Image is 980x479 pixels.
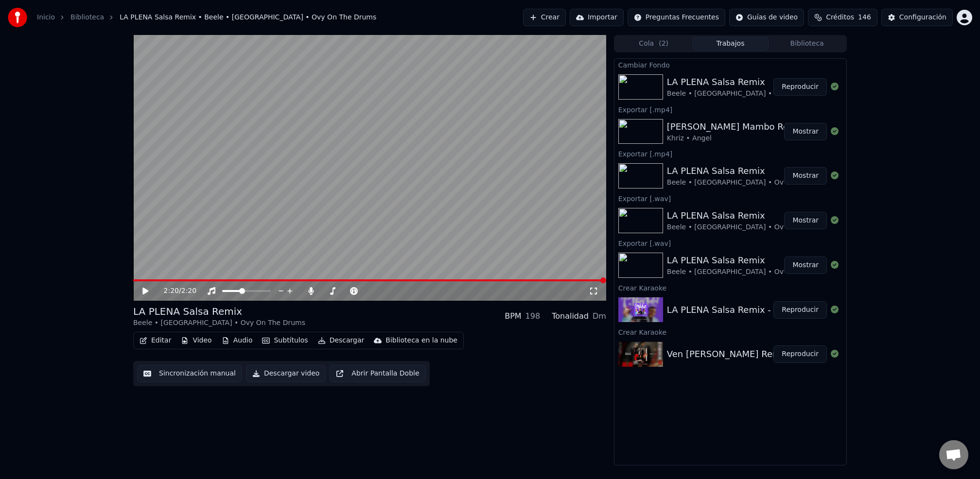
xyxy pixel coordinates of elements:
[614,59,846,70] div: Cambiar Fondo
[133,318,305,328] div: Beele • [GEOGRAPHIC_DATA] • Ovy On The Drums
[773,301,827,319] button: Reproducir
[218,334,257,347] button: Audio
[137,365,242,382] button: Sincronización manual
[164,286,179,296] span: 2:20
[330,365,425,382] button: Abrir Pantalla Doble
[667,222,839,232] div: Beele • [GEOGRAPHIC_DATA] • Ovy On The Drums
[881,9,953,26] button: Configuración
[133,305,305,318] div: LA PLENA Salsa Remix
[523,9,566,26] button: Crear
[37,13,376,22] nav: breadcrumb
[784,123,827,140] button: Mostrar
[667,89,839,99] div: Beele • [GEOGRAPHIC_DATA] • Ovy On The Drums
[667,178,839,188] div: Beele • [GEOGRAPHIC_DATA] • Ovy On The Drums
[246,365,326,382] button: Descargar video
[614,103,846,115] div: Exportar [.mp4]
[181,286,196,296] span: 2:20
[385,336,457,345] div: Biblioteca en la nube
[773,78,827,96] button: Reproducir
[614,148,846,159] div: Exportar [.mp4]
[729,9,804,26] button: Guías de video
[667,164,839,178] div: LA PLENA Salsa Remix
[37,13,55,22] a: Inicio
[784,212,827,229] button: Mostrar
[784,167,827,185] button: Mostrar
[552,310,589,322] div: Tonalidad
[593,310,606,322] div: Dm
[614,326,846,338] div: Crear Karaoke
[8,8,27,27] img: youka
[120,13,376,22] span: LA PLENA Salsa Remix • Beele • [GEOGRAPHIC_DATA] • Ovy On The Drums
[858,13,871,22] span: 146
[826,13,854,22] span: Créditos
[614,192,846,204] div: Exportar [.wav]
[136,334,175,347] button: Editar
[667,254,839,267] div: LA PLENA Salsa Remix
[628,9,725,26] button: Preguntas Frecuentes
[784,257,827,274] button: Mostrar
[769,37,845,51] button: Biblioteca
[667,347,954,361] div: Ven [PERSON_NAME] Remix - [PERSON_NAME] Y [PERSON_NAME]
[615,37,692,51] button: Cola
[667,134,805,143] div: Khriz • Angel
[570,9,624,26] button: Importar
[667,303,965,317] div: LA PLENA Salsa Remix - Beele, [PERSON_NAME], Ovy On The Drums
[314,334,368,347] button: Descargar
[525,310,541,322] div: 198
[808,9,877,26] button: Créditos146
[70,13,104,22] a: Biblioteca
[614,282,846,293] div: Crear Karaoke
[667,120,805,134] div: [PERSON_NAME] Mambo Remix
[177,334,215,347] button: Video
[659,39,668,49] span: ( 2 )
[939,440,968,469] div: Chat abierto
[505,310,521,322] div: BPM
[667,209,839,222] div: LA PLENA Salsa Remix
[667,75,839,89] div: LA PLENA Salsa Remix
[164,286,187,296] div: /
[773,345,827,363] button: Reproducir
[667,267,839,277] div: Beele • [GEOGRAPHIC_DATA] • Ovy On The Drums
[258,334,312,347] button: Subtítulos
[692,37,769,51] button: Trabajos
[899,13,946,22] div: Configuración
[614,237,846,249] div: Exportar [.wav]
